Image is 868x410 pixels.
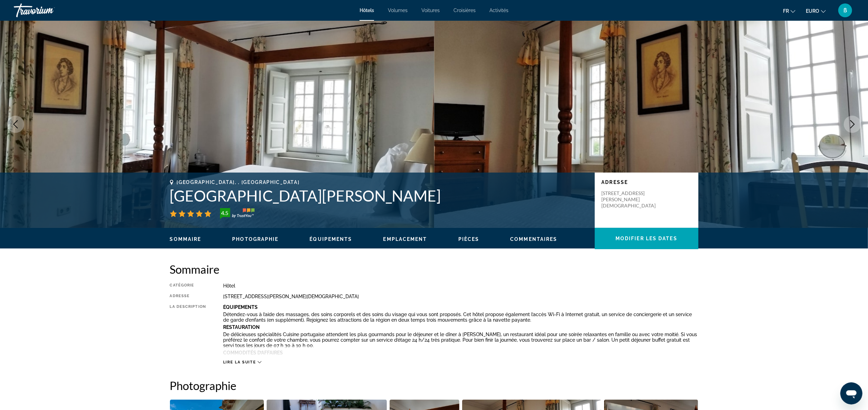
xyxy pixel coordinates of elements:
p: [STREET_ADDRESS][PERSON_NAME][DEMOGRAPHIC_DATA] [602,190,657,209]
button: Pièces [458,236,479,242]
button: Commentaires [510,236,557,242]
span: Lire la suite [223,360,256,364]
b: Équipements [223,304,258,310]
button: Lire la suite [223,360,261,365]
button: Image suivante [844,116,861,133]
div: [STREET_ADDRESS][PERSON_NAME][DEMOGRAPHIC_DATA] [223,294,698,299]
span: ß [843,7,847,14]
button: Changer de devise [806,6,826,16]
button: Modifier les dates [595,228,698,249]
button: Sommaire [170,236,201,242]
a: Activités [489,8,508,13]
p: De délicieuses spécialités Cuisine portugaise attendent les plus gourmands pour le déjeuner et le... [223,332,698,348]
span: Pièces [458,236,479,242]
p: Détendez-vous à l’aide des massages, des soins corporels et des soins du visage qui vous sont pro... [223,312,698,323]
button: Photographie [232,236,278,242]
a: Croisières [454,8,476,13]
button: Équipements [310,236,352,242]
b: Restauration [223,324,260,330]
div: Hôtel [223,283,698,289]
img: TrustYou guest rating badge [220,208,255,219]
h1: [GEOGRAPHIC_DATA][PERSON_NAME] [170,187,588,205]
span: Fr [783,8,789,14]
span: Équipements [310,236,352,242]
span: [GEOGRAPHIC_DATA], , [GEOGRAPHIC_DATA] [177,179,300,185]
button: Changer la langue [783,6,795,16]
a: Volumes [388,8,408,13]
p: Adresse [602,179,691,185]
button: Image précédente [7,116,24,133]
span: Sommaire [170,236,201,242]
a: Voitures [421,8,440,13]
div: 4.5 [218,209,232,217]
h2: Sommaire [170,262,698,276]
div: La description [170,304,206,356]
a: Travorium [14,1,83,19]
iframe: Bouton de lancement de la fenêtre de messagerie [840,382,862,404]
span: EURO [806,8,819,14]
div: Adresse [170,294,206,299]
span: Modifier les dates [616,236,677,241]
h2: Photographie [170,379,698,392]
span: Emplacement [383,236,427,242]
div: Catégorie [170,283,206,289]
button: Menu utilisateur [836,3,854,18]
button: Emplacement [383,236,427,242]
span: Photographie [232,236,278,242]
span: Commentaires [510,236,557,242]
a: Hôtels [360,8,374,13]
